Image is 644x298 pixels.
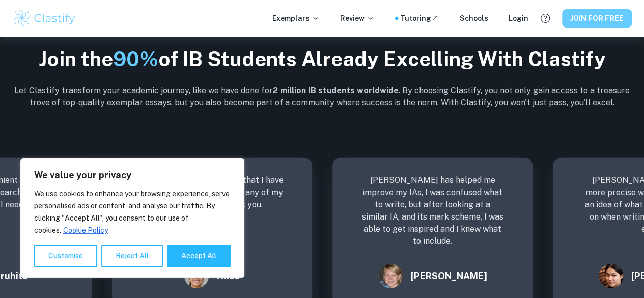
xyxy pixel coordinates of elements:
[340,13,375,24] p: Review
[12,8,77,29] img: Clastify logo
[460,13,488,24] a: Schools
[20,158,244,278] div: We value your privacy
[378,264,403,288] img: Liza
[400,13,439,24] a: Tutoring
[12,85,632,109] p: Let Clastify transform your academic journey, like we have done for . By choosing Clastify, you n...
[34,187,231,236] p: We use cookies to enhance your browsing experience, serve personalised ads or content, and analys...
[63,226,108,235] a: Cookie Policy
[509,13,528,24] a: Login
[562,9,632,28] button: JOIN FOR FREE
[272,13,320,24] p: Exemplars
[113,47,158,71] span: 90%
[12,45,632,72] h2: Join the of IB Students Already Excelling With Clastify
[273,86,399,95] b: 2 million IB students worldwide
[101,245,163,267] button: Reject All
[411,269,487,283] h6: [PERSON_NAME]
[167,245,231,267] button: Accept All
[361,174,504,248] p: [PERSON_NAME] has helped me improve my IAs, I was confused what to write, but after looking at a ...
[599,264,623,288] img: Akiko
[34,169,231,181] p: We value your privacy
[34,245,97,267] button: Customise
[537,10,554,27] button: Help and Feedback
